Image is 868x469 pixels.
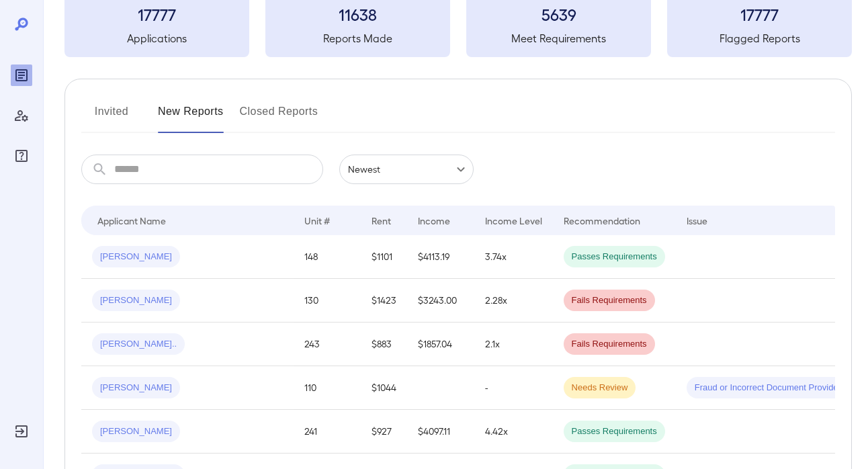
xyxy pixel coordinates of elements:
div: Log Out [11,421,32,442]
div: Reports [11,65,32,86]
span: Fails Requirements [564,294,655,307]
button: Invited [81,101,142,133]
td: 4.42x [474,410,553,454]
td: 3.74x [474,235,553,279]
td: $1423 [361,279,407,323]
td: $1857.04 [407,323,474,366]
button: Closed Reports [240,101,318,133]
td: 241 [294,410,361,454]
td: $927 [361,410,407,454]
h3: 17777 [64,3,249,25]
td: $3243.00 [407,279,474,323]
div: Issue [687,212,708,228]
div: Unit # [304,212,330,228]
h5: Flagged Reports [667,30,852,46]
h5: Meet Requirements [466,30,651,46]
span: Fails Requirements [564,338,655,351]
div: Income Level [485,212,542,228]
h5: Applications [64,30,249,46]
div: Recommendation [564,212,640,228]
td: $4097.11 [407,410,474,454]
span: [PERSON_NAME] [92,251,180,263]
td: - [474,366,553,410]
h3: 5639 [466,3,651,25]
td: 2.1x [474,323,553,366]
td: 148 [294,235,361,279]
td: $4113.19 [407,235,474,279]
span: Passes Requirements [564,425,665,438]
span: Passes Requirements [564,251,665,263]
div: Rent [372,212,393,228]
td: 2.28x [474,279,553,323]
div: Manage Users [11,105,32,126]
h5: Reports Made [265,30,450,46]
span: [PERSON_NAME].. [92,338,185,351]
td: 130 [294,279,361,323]
span: [PERSON_NAME] [92,294,180,307]
span: [PERSON_NAME] [92,425,180,438]
div: Income [418,212,450,228]
div: Applicant Name [97,212,166,228]
h3: 17777 [667,3,852,25]
td: 243 [294,323,361,366]
span: [PERSON_NAME] [92,382,180,394]
button: New Reports [158,101,224,133]
span: Needs Review [564,382,636,394]
div: Newest [339,155,474,184]
td: $883 [361,323,407,366]
td: $1101 [361,235,407,279]
h3: 11638 [265,3,450,25]
div: FAQ [11,145,32,167]
td: 110 [294,366,361,410]
td: $1044 [361,366,407,410]
span: Fraud or Incorrect Document Provided [687,382,851,394]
